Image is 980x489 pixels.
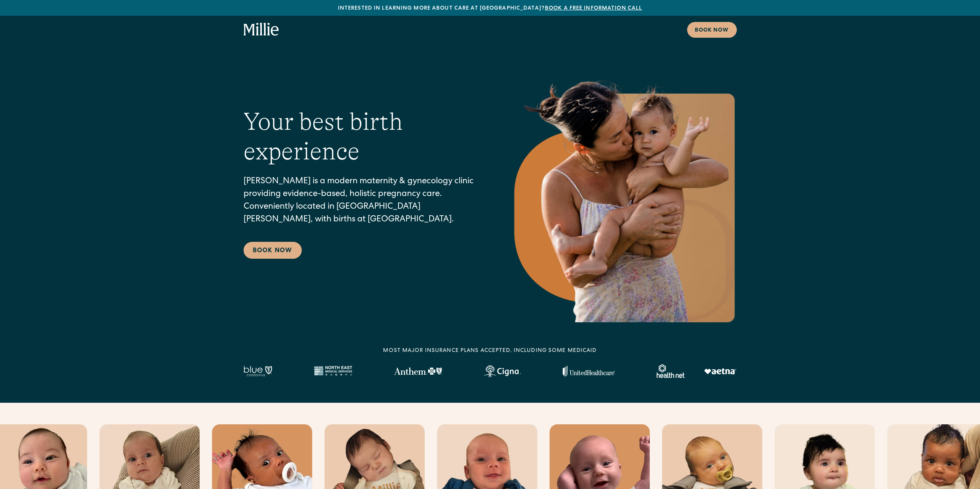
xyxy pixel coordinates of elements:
img: United Healthcare logo [563,366,615,377]
a: Book a free information call [545,6,642,11]
img: Healthnet logo [657,364,686,378]
div: MOST MAJOR INSURANCE PLANS ACCEPTED, INCLUDING some MEDICAID [383,347,597,355]
img: Cigna logo [484,365,521,377]
a: Book now [687,22,737,38]
a: Book Now [244,242,302,259]
img: North East Medical Services logo [314,366,352,377]
img: Mother holding and kissing her baby on the cheek. [512,68,737,322]
h1: Your best birth experience [244,107,481,166]
img: Anthem Logo [394,367,442,375]
p: [PERSON_NAME] is a modern maternity & gynecology clinic providing evidence-based, holistic pregna... [244,176,481,226]
img: Aetna logo [704,368,736,374]
div: Book now [695,27,729,35]
a: home [244,23,279,37]
img: Blue California logo [244,366,272,377]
